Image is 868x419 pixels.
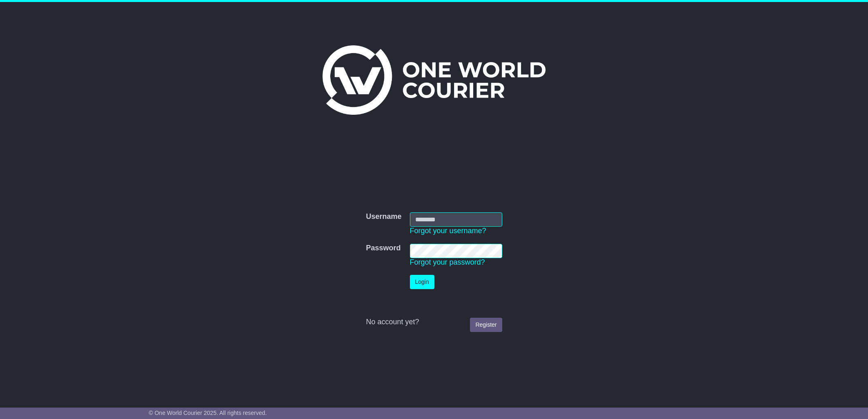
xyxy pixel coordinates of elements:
[410,275,434,289] button: Login
[410,227,486,235] a: Forgot your username?
[366,244,400,253] label: Password
[366,318,502,327] div: No account yet?
[149,410,267,416] span: © One World Courier 2025. All rights reserved.
[410,258,485,266] a: Forgot your password?
[322,45,546,115] img: One World
[470,318,502,332] a: Register
[366,212,401,221] label: Username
